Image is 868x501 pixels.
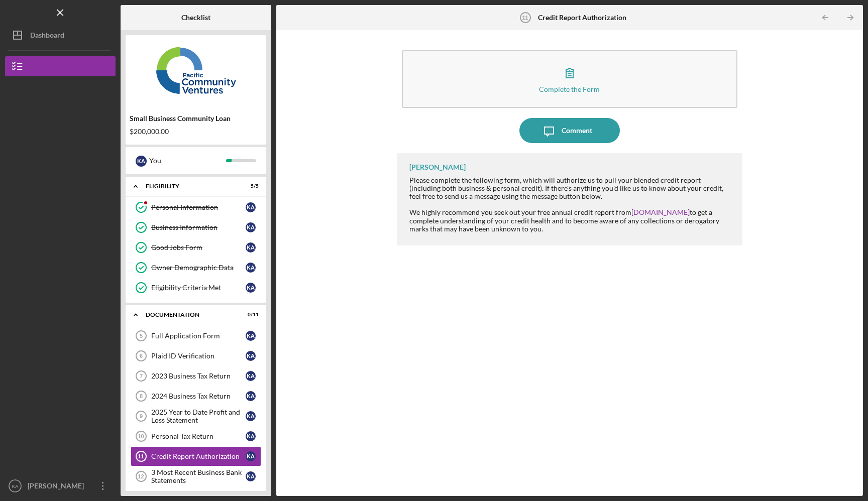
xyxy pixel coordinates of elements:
button: KA[PERSON_NAME] [5,476,116,496]
tspan: 11 [522,15,528,21]
div: [PERSON_NAME] [25,476,90,498]
div: 5 / 5 [241,183,259,189]
tspan: 5 [140,333,143,339]
button: Comment [519,118,620,143]
div: You [149,152,226,169]
a: Owner Demographic DataKA [131,258,261,278]
a: 5Full Application FormKA [131,326,261,346]
tspan: 11 [138,453,144,459]
div: K A [246,371,256,381]
div: K A [246,351,256,361]
div: K A [246,391,256,401]
div: 3 Most Recent Business Bank Statements [151,468,246,484]
div: 2023 Business Tax Return [151,372,246,380]
a: 82024 Business Tax ReturnKA [131,386,261,406]
a: 72023 Business Tax ReturnKA [131,366,261,386]
a: 92025 Year to Date Profit and Loss StatementKA [131,406,261,426]
div: Owner Demographic Data [151,264,246,272]
tspan: 9 [140,413,143,419]
a: [DOMAIN_NAME] [631,208,690,216]
button: Dashboard [5,25,116,45]
div: Personal Information [151,203,246,211]
div: K A [246,411,256,421]
div: Credit Report Authorization [151,452,246,460]
button: Complete the Form [402,50,738,108]
div: K A [246,451,256,461]
tspan: 10 [138,433,144,439]
tspan: 7 [140,373,143,379]
a: 6Plaid ID VerificationKA [131,346,261,366]
div: [PERSON_NAME] [409,163,466,171]
tspan: 8 [140,393,143,399]
div: K A [136,156,147,167]
img: Product logo [126,40,266,100]
b: Credit Report Authorization [538,14,626,22]
div: K A [246,431,256,441]
a: 123 Most Recent Business Bank StatementsKA [131,466,261,486]
div: 2025 Year to Date Profit and Loss Statement [151,408,246,424]
div: 2024 Business Tax Return [151,392,246,400]
a: Good Jobs FormKA [131,237,261,258]
div: Business Information [151,223,246,231]
div: Small Business Community Loan [130,114,262,122]
div: Documentation [146,312,234,318]
a: Eligibility Criteria MetKA [131,278,261,298]
div: K A [246,242,256,253]
div: K A [246,222,256,232]
div: $200,000.00 [130,128,262,136]
div: K A [246,263,256,273]
a: 10Personal Tax ReturnKA [131,426,261,446]
a: Business InformationKA [131,217,261,237]
div: Comment [562,118,592,143]
a: Personal InformationKA [131,197,261,217]
tspan: 12 [138,473,144,479]
div: Eligibility [146,183,234,189]
div: K A [246,202,256,212]
text: KA [12,483,19,489]
div: Complete the Form [539,85,600,93]
div: Good Jobs Form [151,243,246,252]
tspan: 6 [140,353,143,359]
div: Please complete the following form, which will authorize us to pull your blended credit report (i... [409,176,733,233]
div: K A [246,471,256,481]
div: Dashboard [30,25,64,48]
div: Plaid ID Verification [151,352,246,360]
b: Checklist [181,14,210,22]
div: K A [246,283,256,293]
div: Personal Tax Return [151,432,246,440]
div: Eligibility Criteria Met [151,284,246,292]
div: K A [246,331,256,341]
div: Full Application Form [151,332,246,340]
a: 11Credit Report AuthorizationKA [131,446,261,466]
div: 0 / 11 [241,312,259,318]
